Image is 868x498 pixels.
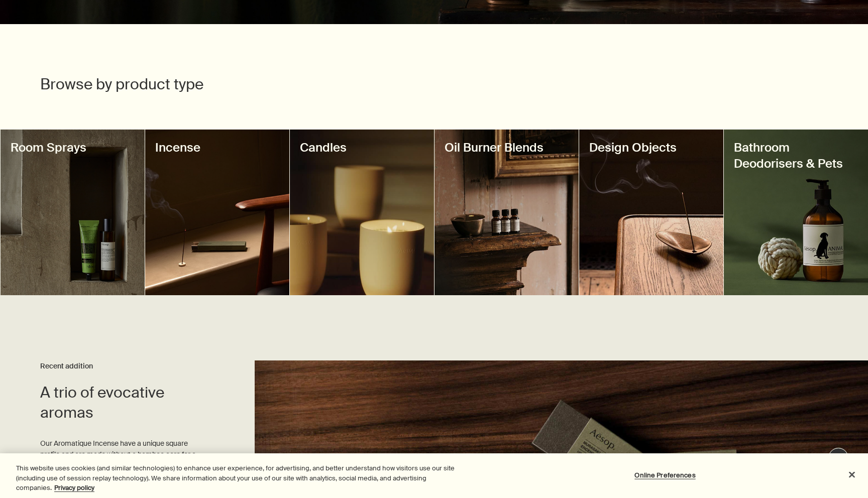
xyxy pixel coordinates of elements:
a: Aesop candle placed next to Aesop hand wash in an amber pump bottle on brown tiled shelf.Candles [290,130,434,295]
h3: Candles [300,140,424,156]
button: Close [841,463,863,485]
h3: Incense [155,140,279,156]
h3: Design Objects [589,140,713,156]
button: Online Preferences, Opens the preference center dialog [634,465,697,485]
h2: A trio of evocative aromas [40,383,204,423]
p: Our Aromatique Incense have a unique square profile and are made without a bamboo core for a gent... [40,438,204,471]
a: Aesop aromatique incense burning on a brown ledge next to a chairIncense [145,130,289,295]
a: More information about your privacy, opens in a new tab [54,483,94,492]
a: Aesop brass oil burner and Aesop room spray placed on a wooden shelf next to a drawerOil Burner B... [435,130,579,295]
a: Aesop rooms spray in amber glass spray bottle placed next to Aesop geranium hand balm in tube on ... [1,130,145,295]
h3: Bathroom Deodorisers & Pets [734,140,858,172]
button: Live Assistance [828,448,848,468]
a: Aesop Animal bottle and a dog toy placed in front of a green background.Bathroom Deodorisers & Pets [724,130,868,295]
h3: Recent addition [40,360,204,372]
div: This website uses cookies (and similar technologies) to enhance user experience, for advertising,... [16,463,477,493]
h3: Room Sprays [11,140,135,156]
h2: Browse by product type [40,74,303,94]
h3: Oil Burner Blends [445,140,569,156]
a: Aesop bronze incense holder with burning incense on top of a wooden tableDesign Objects [579,130,723,295]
